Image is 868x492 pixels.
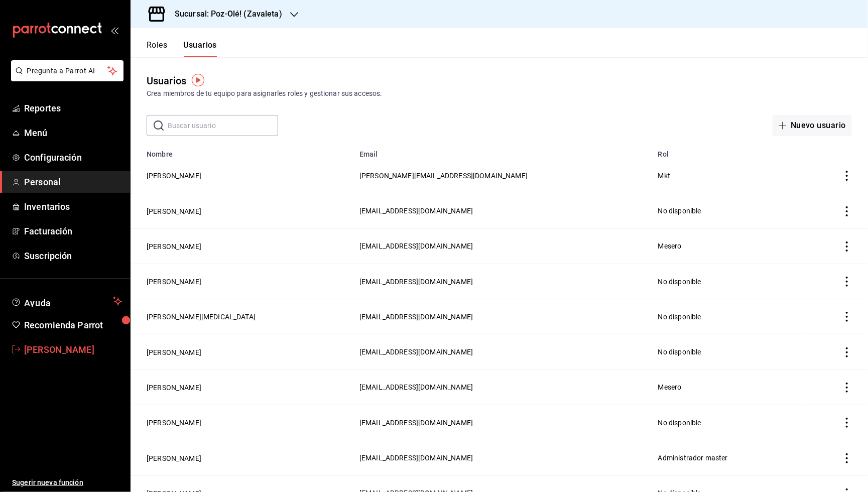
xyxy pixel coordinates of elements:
th: Email [353,144,652,158]
span: Mesero [658,242,682,250]
button: actions [842,347,852,357]
button: [PERSON_NAME] [147,347,201,357]
button: [PERSON_NAME] [147,206,201,216]
button: actions [842,277,852,287]
span: Pregunta a Parrot AI [27,66,108,76]
span: Inventarios [24,200,122,213]
span: Personal [24,175,122,189]
button: [PERSON_NAME] [147,241,201,252]
button: [PERSON_NAME] [147,383,201,393]
button: actions [842,418,852,428]
button: [PERSON_NAME] [147,418,201,428]
button: Roles [147,40,167,57]
button: Usuarios [183,40,217,57]
button: actions [842,171,852,181]
span: Recomienda Parrot [24,318,122,332]
input: Buscar usuario [168,115,278,136]
td: No disponible [652,299,807,334]
td: No disponible [652,405,807,440]
button: [PERSON_NAME][MEDICAL_DATA] [147,312,256,322]
th: Rol [652,144,807,158]
button: actions [842,312,852,322]
h3: Sucursal: Poz-Olé! (Zavaleta) [167,8,282,20]
span: [PERSON_NAME] [24,343,122,356]
a: Pregunta a Parrot AI [7,73,123,83]
span: [EMAIL_ADDRESS][DOMAIN_NAME] [359,419,473,427]
div: Usuarios [147,73,186,88]
th: Nombre [131,144,353,158]
span: Facturación [24,224,122,238]
span: Sugerir nueva función [12,477,122,488]
td: No disponible [652,193,807,228]
span: Mkt [658,172,670,180]
span: [PERSON_NAME][EMAIL_ADDRESS][DOMAIN_NAME] [359,172,528,180]
button: [PERSON_NAME] [147,453,201,463]
button: actions [842,241,852,252]
span: Mesero [658,383,682,391]
span: Suscripción [24,249,122,263]
span: [EMAIL_ADDRESS][DOMAIN_NAME] [359,454,473,462]
button: open_drawer_menu [110,26,118,34]
span: Ayuda [24,295,109,307]
div: navigation tabs [147,40,217,57]
button: Nuevo usuario [773,115,852,136]
div: Crea miembros de tu equipo para asignarles roles y gestionar sus accesos. [147,88,852,99]
img: Tooltip marker [192,74,204,86]
span: [EMAIL_ADDRESS][DOMAIN_NAME] [359,278,473,286]
span: [EMAIL_ADDRESS][DOMAIN_NAME] [359,242,473,250]
td: No disponible [652,264,807,299]
button: actions [842,206,852,216]
span: Configuración [24,151,122,164]
button: Pregunta a Parrot AI [11,60,123,81]
span: [EMAIL_ADDRESS][DOMAIN_NAME] [359,207,473,215]
button: [PERSON_NAME] [147,277,201,287]
td: No disponible [652,334,807,370]
span: [EMAIL_ADDRESS][DOMAIN_NAME] [359,313,473,321]
span: [EMAIL_ADDRESS][DOMAIN_NAME] [359,348,473,356]
button: [PERSON_NAME] [147,171,201,181]
button: actions [842,453,852,463]
span: Reportes [24,101,122,115]
span: Menú [24,126,122,140]
span: [EMAIL_ADDRESS][DOMAIN_NAME] [359,383,473,391]
span: Administrador master [658,454,728,462]
button: actions [842,383,852,393]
